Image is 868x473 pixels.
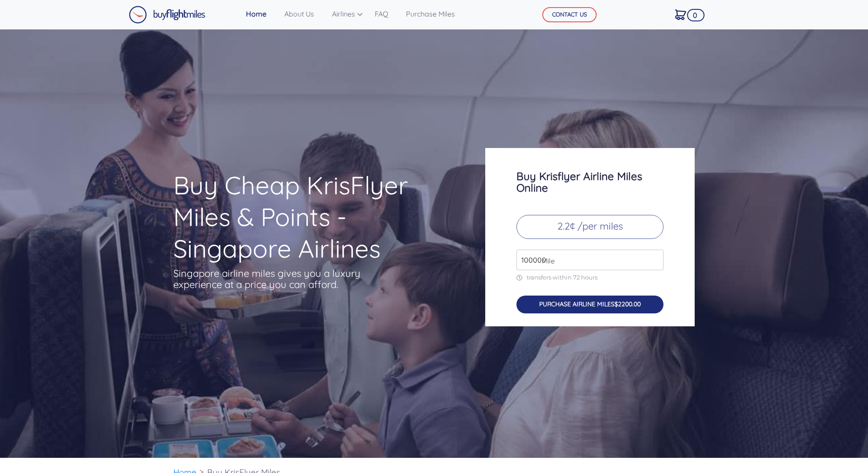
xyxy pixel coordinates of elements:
[516,215,663,239] p: 2.2¢ /per miles
[614,300,641,308] span: $2200.00
[371,5,392,23] a: FAQ
[516,296,663,314] button: PURCHASE AIRLINE MILES$2200.00
[402,5,459,23] a: Purchase Miles
[328,5,360,23] a: Airlines
[537,255,555,266] span: Mile
[129,4,205,26] a: Buy Flight Miles Logo
[542,7,597,22] button: CONTACT US
[129,6,205,24] img: Buy Flight Miles Logo
[173,169,450,264] h1: Buy Cheap KrisFlyer Miles & Points - Singapore Airlines
[281,5,318,23] a: About Us
[242,5,270,23] a: Home
[675,9,686,20] img: Cart
[173,268,374,290] p: Singapore airline miles gives you a luxury experience at a price you can afford.
[671,5,690,24] a: 0
[516,274,663,281] p: transfers within 72 hours
[687,9,704,21] span: 0
[516,170,663,193] h3: Buy Krisflyer Airline Miles Online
